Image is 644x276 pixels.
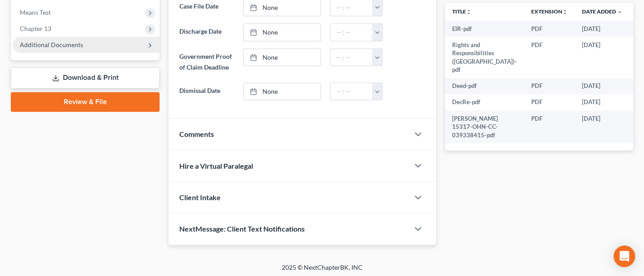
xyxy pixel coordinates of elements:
[531,8,568,15] a: Extensionunfold_more
[524,78,575,94] td: PDF
[524,37,575,78] td: PDF
[20,9,51,16] span: Means Test
[244,49,320,66] a: None
[524,21,575,37] td: PDF
[575,21,630,37] td: [DATE]
[179,130,214,138] span: Comments
[524,110,575,143] td: PDF
[445,78,524,94] td: Deed-pdf
[617,9,622,15] i: expand_more
[445,37,524,78] td: Rights and Responsibilities ([GEOGRAPHIC_DATA])-pdf
[20,41,83,48] span: Additional Documents
[575,78,630,94] td: [DATE]
[175,83,239,101] label: Dismissal Date
[330,24,373,41] input: -- : --
[582,8,622,15] a: Date Added expand_more
[244,24,320,41] a: None
[179,224,305,233] span: NextMessage: Client Text Notifications
[466,9,471,15] i: unfold_more
[11,67,160,88] a: Download & Print
[613,245,635,267] div: Open Intercom Messenger
[575,37,630,78] td: [DATE]
[330,83,373,100] input: -- : --
[575,110,630,143] td: [DATE]
[452,8,471,15] a: Titleunfold_more
[179,193,221,202] span: Client Intake
[20,25,51,32] span: Chapter 13
[244,83,320,100] a: None
[575,94,630,110] td: [DATE]
[445,21,524,37] td: EIR-pdf
[562,9,568,15] i: unfold_more
[175,23,239,41] label: Discharge Date
[11,92,160,112] a: Review & File
[524,94,575,110] td: PDF
[445,110,524,143] td: [PERSON_NAME] 15317-OHN-CC-039338415-pdf
[330,49,373,66] input: -- : --
[445,94,524,110] td: DecRe-pdf
[179,162,253,170] span: Hire a Virtual Paralegal
[175,48,239,75] label: Government Proof of Claim Deadline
